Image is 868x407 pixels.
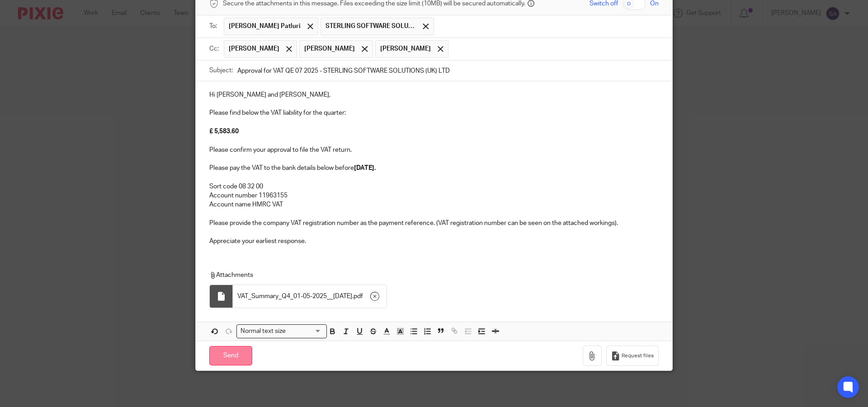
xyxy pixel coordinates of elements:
button: Request files [606,346,659,366]
strong: £ 5,583.60 [209,128,239,135]
div: Search for option [236,324,327,338]
div: . [233,285,387,308]
input: Send [209,346,252,365]
span: Request files [622,352,654,360]
span: [PERSON_NAME] [380,44,431,53]
p: Please pay the VAT to the bank details below before [209,164,659,173]
p: Appreciate your earliest response. [209,237,659,246]
span: Normal text size [239,327,288,336]
span: STERLING SOFTWARE SOLUTIONS (UK) LTD [325,22,416,31]
span: VAT_Summary_Q4_01-05-2025__[DATE] [237,292,352,301]
label: Subject: [209,66,233,75]
span: [PERSON_NAME] Patluri [229,22,301,31]
p: Account name HMRC VAT [209,200,659,209]
p: Sort code 08 32 00 [209,182,659,191]
p: Please confirm your approval to file the VAT return. [209,145,659,154]
p: Please find below the VAT liability for the quarter: [209,108,659,117]
span: [PERSON_NAME] [229,44,279,53]
p: Please provide the company VAT registration number as the payment reference. (VAT registration nu... [209,219,659,228]
p: Account number 11963155 [209,191,659,200]
label: Cc: [209,44,219,53]
strong: [DATE]. [354,165,376,171]
label: To: [209,22,219,31]
span: [PERSON_NAME] [304,44,355,53]
input: Search for option [289,327,321,336]
p: Hi [PERSON_NAME] and [PERSON_NAME], [209,90,659,99]
p: Attachments [209,271,646,280]
span: pdf [354,292,363,301]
